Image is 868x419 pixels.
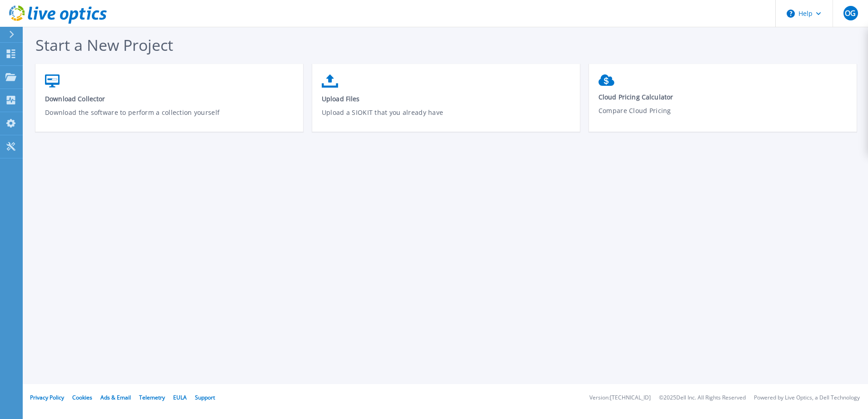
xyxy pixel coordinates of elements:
a: Cookies [72,394,92,401]
li: Version: [TECHNICAL_ID] [589,395,651,401]
span: Start a New Project [35,35,173,55]
p: Compare Cloud Pricing [599,106,848,127]
li: © 2025 Dell Inc. All Rights Reserved [659,395,746,401]
span: OG [845,10,856,17]
li: Powered by Live Optics, a Dell Technology [754,395,860,401]
span: Upload Files [322,94,571,103]
a: Upload FilesUpload a SIOKIT that you already have [312,70,580,135]
a: Cloud Pricing CalculatorCompare Cloud Pricing [589,70,857,133]
span: Download Collector [45,94,294,103]
a: Support [195,394,215,401]
p: Upload a SIOKIT that you already have [322,108,571,128]
p: Download the software to perform a collection yourself [45,108,294,128]
a: Ads & Email [100,394,131,401]
a: Download CollectorDownload the software to perform a collection yourself [35,70,303,135]
a: Privacy Policy [30,394,64,401]
span: Cloud Pricing Calculator [599,93,848,101]
a: EULA [173,394,187,401]
a: Telemetry [139,394,165,401]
